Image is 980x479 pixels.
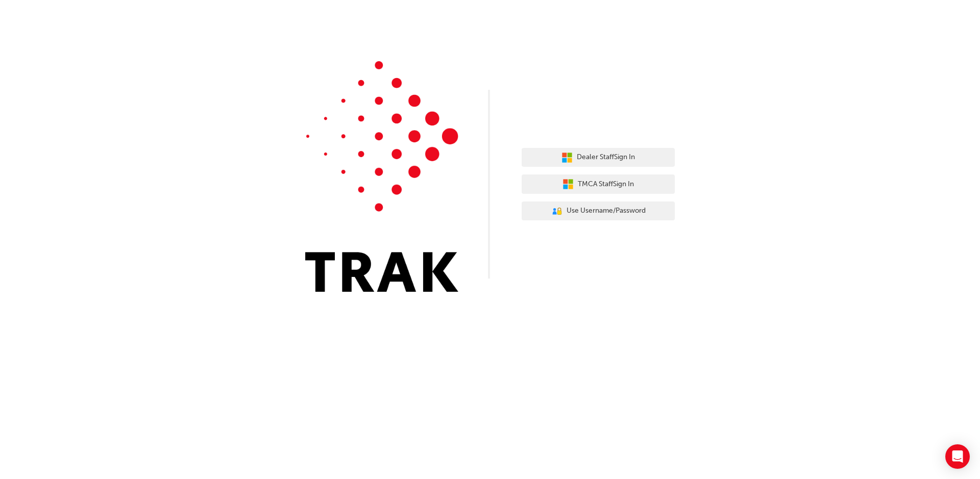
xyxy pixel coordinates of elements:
[578,179,634,190] span: TMCA Staff Sign In
[577,152,635,163] span: Dealer Staff Sign In
[945,444,970,469] div: Open Intercom Messenger
[522,174,675,194] button: TMCA StaffSign In
[305,61,458,292] img: Trak
[567,205,646,217] span: Use Username/Password
[522,148,675,167] button: Dealer StaffSign In
[522,201,675,221] button: Use Username/Password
